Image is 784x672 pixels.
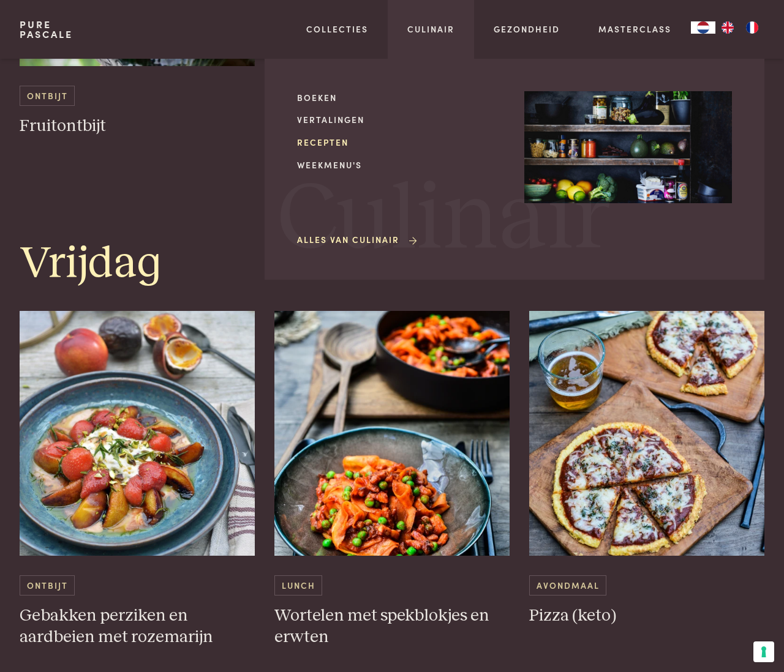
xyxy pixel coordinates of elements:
img: Gebakken perziken en aardbeien met rozemarijn [20,311,255,556]
span: Lunch [274,575,322,595]
a: EN [715,21,740,34]
a: Gebakken perziken en aardbeien met rozemarijn Ontbijt Gebakken perziken en aardbeien met rozemarijn [20,311,255,648]
span: Culinair [277,173,611,267]
span: Ontbijt [20,575,75,595]
button: Uw voorkeuren voor toestemming voor trackingtechnologieën [753,641,774,662]
a: Vertalingen [297,113,505,126]
a: Alles van Culinair [297,233,419,246]
h1: Vrijdag [20,236,764,291]
h3: Wortelen met spekblokjes en erwten [274,605,510,648]
img: Culinair [524,91,732,204]
aside: Language selected: Nederlands [691,21,764,34]
img: Wortelen met spekblokjes en erwten [274,311,510,556]
a: Masterclass [598,23,671,35]
a: Wortelen met spekblokjes en erwten Lunch Wortelen met spekblokjes en erwten [274,311,510,648]
img: Pizza (keto) [529,311,764,556]
div: Language [691,21,715,34]
ul: Language list [715,21,764,34]
span: Ontbijt [20,86,75,106]
span: Avondmaal [529,575,606,595]
a: Culinair [407,23,454,35]
a: Pizza (keto) Avondmaal Pizza (keto) [529,311,764,627]
a: Weekmenu's [297,159,505,171]
a: Boeken [297,91,505,104]
a: Recepten [297,136,505,149]
a: FR [740,21,764,34]
a: Collecties [306,23,368,35]
a: NL [691,21,715,34]
a: PurePascale [20,20,73,39]
a: Gezondheid [494,23,560,35]
h3: Gebakken perziken en aardbeien met rozemarijn [20,605,255,648]
h3: Pizza (keto) [529,605,764,627]
h3: Fruitontbijt [20,116,255,137]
